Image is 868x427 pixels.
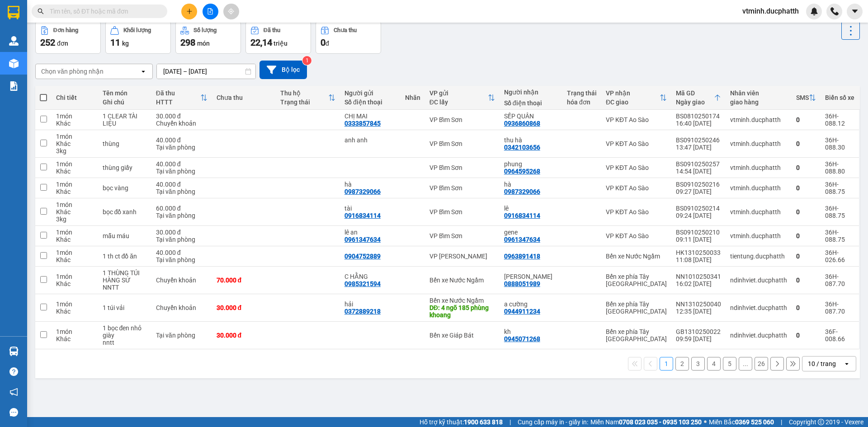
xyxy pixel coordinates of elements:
img: warehouse-icon [9,59,19,68]
div: mẫu máu [103,232,147,239]
input: Select a date range. [157,64,255,79]
div: 0961347634 [504,236,540,243]
div: ANH BẢO [504,273,558,280]
div: 30.000 đ [156,113,208,120]
div: Chuyển khoản [156,277,208,284]
div: VP Bỉm Sơn [429,164,495,171]
div: Tại văn phòng [156,332,208,339]
div: 09:11 [DATE] [676,236,721,243]
div: BS0910250210 [676,229,721,236]
div: 09:24 [DATE] [676,212,721,219]
div: 1 bọc đen nhỏ giày [103,324,147,339]
div: 40.000 đ [156,249,208,256]
div: 09:27 [DATE] [676,188,721,195]
div: BS0910250246 [676,136,721,144]
th: Toggle SortBy [151,86,212,110]
div: 36H-026.66 [825,249,854,263]
div: 0963891418 [504,253,540,260]
div: tientung.ducphatth [730,253,787,260]
span: vtminh.ducphatth [735,5,806,17]
button: Đơn hàng252đơn [35,21,101,54]
span: 252 [40,37,55,48]
div: gene [504,229,558,236]
sup: 1 [302,56,311,65]
span: ⚪️ [704,420,707,424]
div: Đã thu [264,27,280,33]
div: 1 món [56,181,93,188]
div: 0 [796,184,816,192]
div: 1 món [56,273,93,280]
div: VP KĐT Ao Sào [606,164,667,171]
svg: open [140,68,147,75]
button: plus [181,4,197,19]
div: Chuyển khoản [156,120,208,127]
div: 36H-088.75 [825,205,854,219]
div: Số lượng [193,27,217,33]
div: 0333857845 [344,120,381,127]
div: 0 [796,332,816,339]
div: Khác [56,280,93,287]
div: 1 món [56,229,93,236]
div: NN1010250341 [676,273,721,280]
div: Tại văn phòng [156,256,208,263]
div: Khác [56,140,93,147]
div: Trạng thái [567,89,597,97]
img: logo-vxr [8,6,19,19]
span: kg [122,40,129,47]
div: Người gửi [344,89,396,97]
div: 0 [796,253,816,260]
button: aim [223,4,239,19]
span: 22,14 [250,37,272,48]
div: 60.000 đ [156,205,208,212]
div: Thu hộ [280,89,328,97]
div: 0 [796,277,816,284]
div: 13:47 [DATE] [676,144,721,151]
div: 36H-087.70 [825,300,854,315]
th: Toggle SortBy [671,86,726,110]
div: 1 th ct đồ ăn [103,253,147,260]
div: Số điện thoại [344,99,396,106]
button: 26 [755,357,768,371]
div: VP nhận [606,89,660,97]
div: BS0910250214 [676,205,721,212]
div: BS0810250174 [676,113,721,120]
div: VP KĐT Ao Sào [606,116,667,123]
div: VP Bỉm Sơn [429,116,495,123]
button: Đã thu22,14 triệu [245,21,311,54]
div: 0 [796,116,816,123]
input: Tìm tên, số ĐT hoặc mã đơn [50,6,156,16]
div: 16:02 [DATE] [676,280,721,287]
div: BS0910250216 [676,181,721,188]
div: Tại văn phòng [156,236,208,243]
span: Miền Nam [590,417,702,427]
div: 36F-008.66 [825,328,854,343]
span: aim [228,8,234,14]
div: Bến xe Nước Ngầm [429,297,495,304]
div: hải [344,300,396,308]
div: Bến xe phía Tây [GEOGRAPHIC_DATA] [606,300,667,315]
div: vtminh.ducphatth [730,232,787,239]
div: 36H-088.75 [825,229,854,243]
div: 0987329066 [344,188,381,195]
div: Chưa thu [217,94,272,101]
div: VP gửi [429,89,488,97]
button: 2 [675,357,689,371]
div: giao hàng [730,99,787,106]
div: vtminh.ducphatth [730,164,787,171]
div: 40.000 đ [156,136,208,144]
span: file-add [207,8,213,14]
span: đ [325,40,329,47]
strong: 0369 525 060 [735,418,774,426]
div: Chuyển khoản [156,304,208,311]
div: NN1310250040 [676,300,721,308]
div: 0 [796,140,816,147]
div: phung [504,160,558,168]
div: 1 món [56,133,93,140]
div: VP Bỉm Sơn [429,140,495,147]
div: lê an [344,229,396,236]
div: Khối lượng [123,27,151,33]
div: 0 [796,208,816,216]
div: 1 túi vải [103,304,147,311]
div: 0888051989 [504,280,540,287]
div: VP KĐT Ao Sào [606,140,667,147]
